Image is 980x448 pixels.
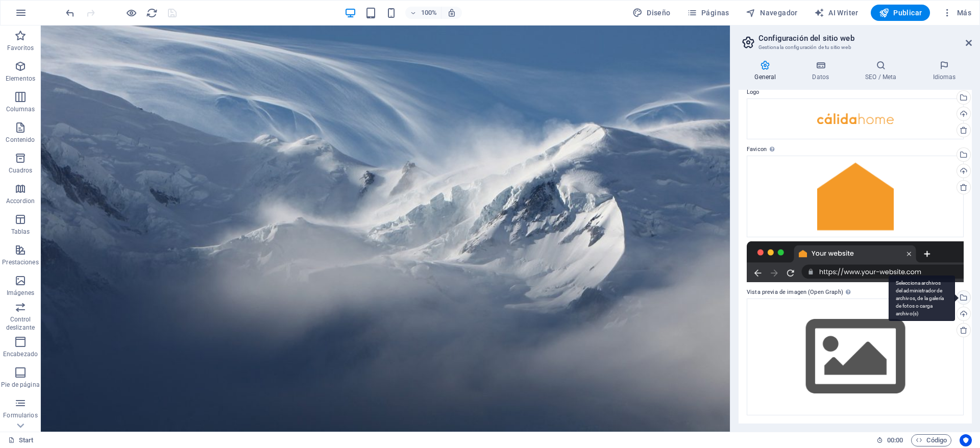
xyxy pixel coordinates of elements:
button: reload [145,7,158,19]
span: Navegador [746,8,798,18]
h4: SEO / Meta [849,60,917,82]
span: Diseño [632,8,671,18]
p: Elementos [6,74,35,83]
p: Contenido [6,136,35,144]
p: Accordion [6,197,35,205]
h4: Idiomas [917,60,972,82]
span: Código [916,434,947,446]
span: Más [942,8,971,18]
p: Formularios [3,411,37,419]
button: undo [64,7,76,19]
button: Más [938,5,975,21]
p: Prestaciones [2,258,38,266]
p: Cuadros [9,166,33,175]
i: Al redimensionar, ajustar el nivel de zoom automáticamente para ajustarse al dispositivo elegido. [447,8,456,17]
div: Selecciona archivos del administrador de archivos, de la galería de fotos o carga archivo(s) [889,276,955,321]
i: Volver a cargar página [146,7,158,19]
span: AI Writer [814,8,859,18]
span: : [894,436,896,444]
button: Diseño [628,5,675,21]
button: Navegador [742,5,802,21]
p: Imágenes [7,289,34,297]
button: Publicar [871,5,930,21]
label: Favicon [747,143,964,156]
p: Encabezado [3,350,38,358]
a: Selecciona archivos del administrador de archivos, de la galería de fotos o carga archivo(s) [957,290,971,305]
button: Usercentrics [960,434,972,446]
span: Publicar [879,8,922,18]
button: AI Writer [810,5,863,21]
p: Tablas [11,228,30,236]
h4: Datos [796,60,849,82]
h3: Gestiona la configuración de tu sitio web [758,43,951,52]
span: Páginas [687,8,729,18]
div: Selecciona archivos del administrador de archivos, de la galería de fotos o carga archivo(s) [747,298,964,415]
i: Deshacer: Cambiar imagen de vista previa (Ctrl+Z) [64,7,76,19]
div: favicon-P2EDFYicr-wAcWl4px9K9w-0RbBNAq0QnUOVFr3pjwENQ.png [747,156,964,237]
button: Código [911,434,951,446]
button: 100% [405,7,442,19]
a: Haz clic para cancelar la selección y doble clic para abrir páginas [8,434,34,446]
span: 00 00 [887,434,903,446]
h6: Tiempo de la sesión [876,434,903,446]
p: Columnas [6,105,35,113]
label: Logo [747,86,964,98]
label: Vista previa de imagen (Open Graph) [747,286,964,298]
p: Favoritos [7,44,34,52]
h4: General [739,60,796,82]
h6: 100% [421,7,437,19]
h2: Configuración del sitio web [758,34,972,43]
button: Páginas [683,5,733,21]
div: calida-home-marca_horizontal_naranja-S1SJ4QLbqnif2zDQx9GHzA.png [747,98,964,139]
p: Pie de página [1,381,39,389]
div: Diseño (Ctrl+Alt+Y) [628,5,675,21]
